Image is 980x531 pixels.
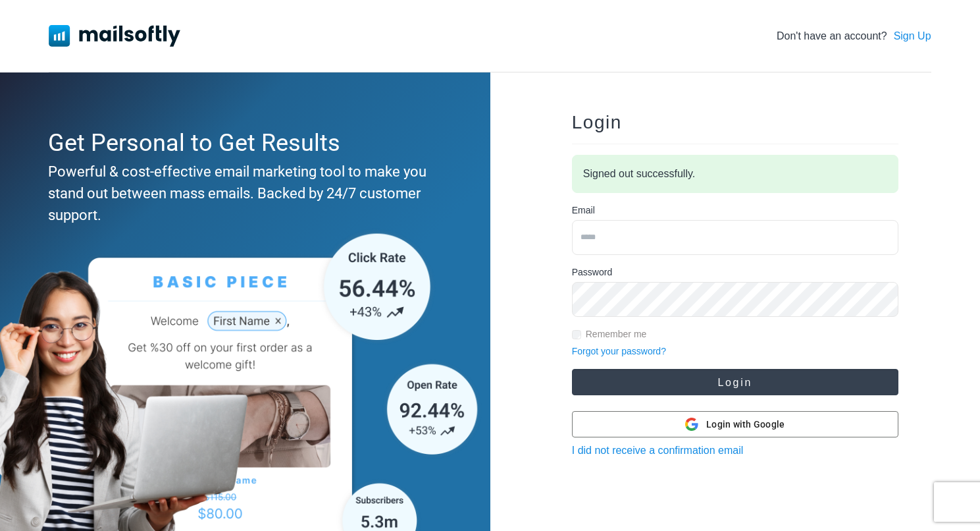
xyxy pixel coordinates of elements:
[572,265,612,279] label: Password
[572,445,744,456] a: I did not receive a confirmation email
[49,25,180,46] img: Mailsoftly
[572,411,898,437] button: Login with Google
[572,369,898,395] button: Login
[572,346,666,356] a: Forgot your password?
[48,125,435,161] div: Get Personal to Get Results
[572,204,595,217] label: Email
[706,418,785,432] span: Login with Google
[572,112,622,132] span: Login
[586,327,647,341] label: Remember me
[894,28,931,44] a: Sign Up
[48,161,435,226] div: Powerful & cost-effective email marketing tool to make you stand out between mass emails. Backed ...
[572,155,898,193] div: Signed out successfully.
[777,28,931,44] div: Don't have an account?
